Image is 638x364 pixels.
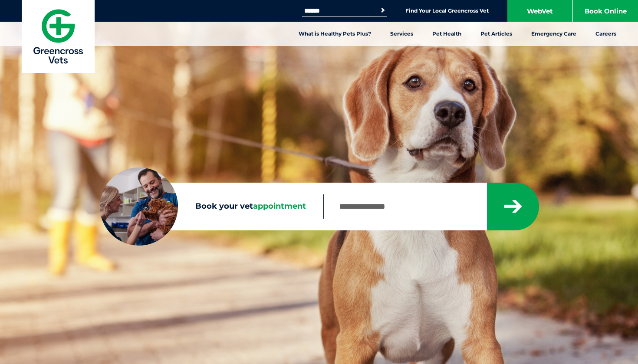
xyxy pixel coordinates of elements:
a: Services [381,22,423,46]
a: Pet Articles [471,22,522,46]
a: What is Healthy Pets Plus? [289,22,381,46]
span: appointment [253,201,306,211]
a: Pet Health [423,22,471,46]
button: Search [378,6,387,15]
a: Emergency Care [522,22,586,46]
a: Find Your Local Greencross Vet [405,7,489,14]
label: Book your vet [100,200,323,213]
a: Careers [586,22,626,46]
